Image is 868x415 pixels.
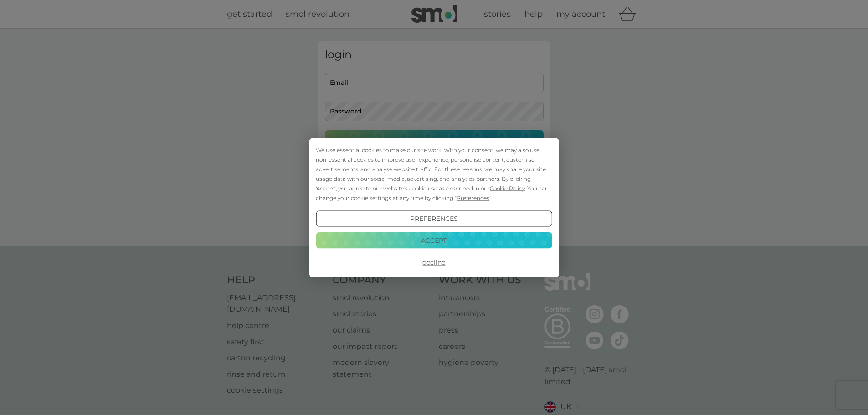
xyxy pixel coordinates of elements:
span: Preferences [457,194,489,201]
span: Cookie Policy [490,184,525,191]
div: We use essential cookies to make our site work. With your consent, we may also use non-essential ... [316,145,552,202]
button: Decline [316,254,552,271]
button: Preferences [316,210,552,227]
button: Accept [316,232,552,249]
div: Cookie Consent Prompt [309,138,559,277]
